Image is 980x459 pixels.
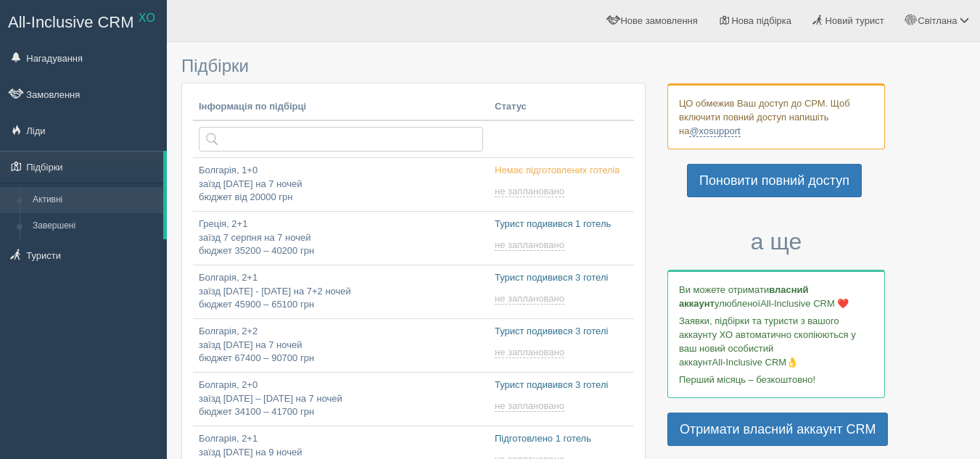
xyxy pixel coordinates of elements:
h3: а ще [667,229,885,255]
span: не заплановано [495,400,564,412]
div: ЦО обмежив Ваш доступ до СРМ. Щоб включити повний доступ напишіть на [667,83,885,149]
a: Завершені [26,213,163,239]
span: Підбірки [181,56,249,75]
b: власний аккаунт [679,284,809,309]
a: All-Inclusive CRM XO [1,1,166,41]
p: Підготовлено 1 готель [495,432,628,446]
p: Турист подивився 1 готель [495,218,628,231]
span: All-Inclusive CRM [8,13,134,31]
p: Ви можете отримати улюбленої [679,283,873,310]
span: All-Inclusive CRM ❤️ [760,298,849,309]
p: Турист подивився 3 готелі [495,271,628,285]
p: Болгарія, 2+2 заїзд [DATE] на 7 ночей бюджет 67400 – 90700 грн [199,325,483,365]
p: Греція, 2+1 заїзд 7 серпня на 7 ночей бюджет 35200 – 40200 грн [199,218,483,258]
a: Отримати власний аккаунт CRM [667,413,888,446]
a: не заплановано [495,186,567,197]
span: All-Inclusive CRM👌 [712,357,799,368]
a: не заплановано [495,400,567,412]
p: Немає підготовлених готелів [495,164,628,178]
span: Новий турист [825,15,884,26]
p: Турист подивився 3 готелі [495,325,628,339]
span: Світлана [918,15,957,26]
span: не заплановано [495,293,564,305]
input: Пошук за країною або туристом [199,127,483,152]
a: не заплановано [495,293,567,305]
a: Болгарія, 1+0заїзд [DATE] на 7 ночейбюджет від 20000 грн [193,158,489,211]
span: Нове замовлення [620,15,697,26]
p: Турист подивився 3 готелі [495,379,628,392]
a: @xosupport [689,125,740,137]
a: Греція, 2+1заїзд 7 серпня на 7 ночейбюджет 35200 – 40200 грн [193,212,489,265]
a: Активні [26,187,163,213]
span: Нова підбірка [731,15,791,26]
sup: XO [139,12,155,24]
a: Болгарія, 2+2заїзд [DATE] на 7 ночейбюджет 67400 – 90700 грн [193,319,489,372]
a: Болгарія, 2+1заїзд [DATE] - [DATE] на 7+2 ночейбюджет 45900 – 65100 грн [193,265,489,318]
p: Болгарія, 2+0 заїзд [DATE] – [DATE] на 7 ночей бюджет 34100 – 41700 грн [199,379,483,419]
span: не заплановано [495,347,564,358]
p: Перший місяць – безкоштовно! [679,373,873,386]
a: не заплановано [495,347,567,358]
p: Заявки, підбірки та туристи з вашого аккаунту ХО автоматично скопіюються у ваш новий особистий ак... [679,314,873,369]
p: Болгарія, 2+1 заїзд [DATE] - [DATE] на 7+2 ночей бюджет 45900 – 65100 грн [199,271,483,312]
th: Статус [489,94,634,120]
span: не заплановано [495,186,564,197]
a: Поновити повний доступ [687,164,862,197]
span: не заплановано [495,239,564,251]
th: Інформація по підбірці [193,94,489,120]
a: не заплановано [495,239,567,251]
p: Болгарія, 1+0 заїзд [DATE] на 7 ночей бюджет від 20000 грн [199,164,483,204]
a: Болгарія, 2+0заїзд [DATE] – [DATE] на 7 ночейбюджет 34100 – 41700 грн [193,373,489,426]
